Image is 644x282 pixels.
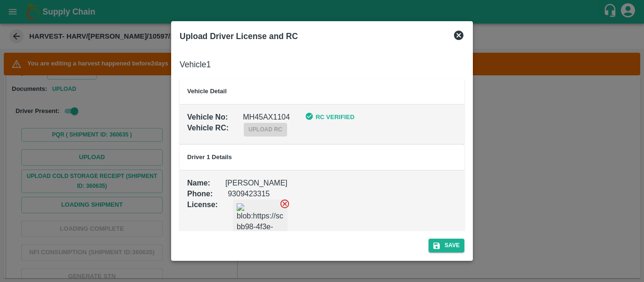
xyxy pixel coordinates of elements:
[187,201,218,209] b: License :
[315,113,354,121] b: RC Verified
[237,203,284,250] img: blob:https://sc.vegrow.in/824ac3bb-bb98-4f3e-a3ce-108c6646de73
[210,163,288,189] div: [PERSON_NAME]
[187,88,227,95] b: Vehicle Detail
[180,32,298,41] b: Upload Driver License and RC
[213,174,270,200] div: 9309423315
[187,124,229,132] b: Vehicle RC :
[180,58,464,71] h6: Vehicle 1
[228,97,290,123] div: MH45AX1104
[187,153,232,161] b: Driver 1 Details
[429,239,464,252] button: Save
